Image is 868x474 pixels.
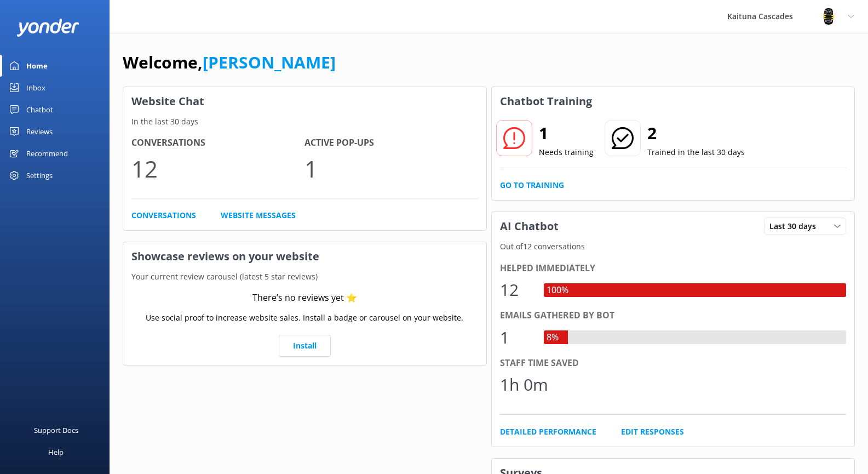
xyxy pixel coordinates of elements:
a: Edit Responses [621,426,684,438]
a: Detailed Performance [500,426,596,438]
a: Go to Training [500,179,564,191]
p: 12 [131,150,304,187]
p: In the last 30 days [123,116,486,128]
h3: Showcase reviews on your website [123,242,486,271]
span: Last 30 days [769,220,823,232]
div: Support Docs [34,419,78,441]
div: Reviews [26,121,53,142]
h3: AI Chatbot [492,212,567,241]
div: 1h 0m [500,372,548,398]
div: 100% [544,283,571,298]
h1: Welcome, [123,49,336,76]
p: Out of 12 conversations [492,241,855,253]
div: 1 [500,324,533,351]
a: Website Messages [221,209,296,221]
h2: 2 [647,120,745,146]
div: Home [26,55,48,77]
p: Needs training [539,146,594,158]
div: There’s no reviews yet ⭐ [252,291,357,305]
img: yonder-white-logo.png [16,19,79,37]
p: Trained in the last 30 days [647,146,745,158]
div: 12 [500,277,533,303]
h3: Website Chat [123,87,486,116]
h3: Chatbot Training [492,87,600,116]
div: 8% [544,330,561,345]
a: Install [279,335,331,357]
h2: 1 [539,120,594,146]
div: Staff time saved [500,356,847,370]
p: Use social proof to increase website sales. Install a badge or carousel on your website. [146,312,463,324]
img: 802-1755650174.png [820,8,837,25]
a: [PERSON_NAME] [203,51,336,73]
a: Conversations [131,209,196,221]
h4: Active Pop-ups [304,136,478,150]
div: Chatbot [26,99,53,121]
h4: Conversations [131,136,304,150]
div: Recommend [26,142,68,164]
div: Settings [26,164,53,186]
div: Inbox [26,77,45,99]
div: Emails gathered by bot [500,309,847,323]
div: Helped immediately [500,261,847,276]
div: Help [48,441,64,463]
p: Your current review carousel (latest 5 star reviews) [123,271,486,283]
p: 1 [304,150,478,187]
